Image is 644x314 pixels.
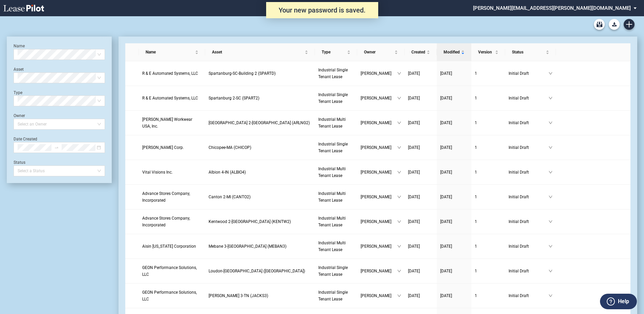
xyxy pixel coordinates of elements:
[212,49,303,55] span: Asset
[209,169,312,176] a: Albion 4-IN (ALBIO4)
[54,145,59,150] span: swap-right
[440,293,452,298] span: [DATE]
[440,292,468,299] a: [DATE]
[146,49,194,55] span: Name
[318,241,346,252] span: Industrial Multi Tenant Lease
[475,292,502,299] a: 1
[408,244,420,249] span: [DATE]
[549,269,553,273] span: down
[475,144,502,151] a: 1
[397,269,401,273] span: down
[142,169,202,176] a: Vital Visions Inc.
[397,220,401,224] span: down
[361,243,397,250] span: [PERSON_NAME]
[318,165,354,179] a: Industrial Multi Tenant Lease
[475,170,477,175] span: 1
[142,71,198,76] span: R & E Automated Systems, LLC
[318,290,348,301] span: Industrial Single Tenant Lease
[14,113,25,118] label: Owner
[364,49,393,55] span: Owner
[142,116,202,130] a: [PERSON_NAME] Workwear USA, Inc.
[594,19,605,30] a: Archive
[408,71,420,76] span: [DATE]
[318,117,346,129] span: Industrial Multi Tenant Lease
[475,70,502,77] a: 1
[209,219,291,224] span: Kentwood 2-MI (KENTW2)
[475,268,502,274] a: 1
[478,49,494,55] span: Version
[549,170,553,174] span: down
[549,121,553,125] span: down
[475,96,477,100] span: 1
[549,195,553,199] span: down
[408,195,420,199] span: [DATE]
[361,218,397,225] span: [PERSON_NAME]
[440,144,468,151] a: [DATE]
[408,269,420,273] span: [DATE]
[318,116,354,130] a: Industrial Multi Tenant Lease
[408,169,433,176] a: [DATE]
[408,218,433,225] a: [DATE]
[440,194,468,200] a: [DATE]
[549,220,553,224] span: down
[318,191,346,203] span: Industrial Multi Tenant Lease
[509,268,549,274] span: Initial Draft
[397,71,401,75] span: down
[209,120,310,125] span: Arlington 2-TX (ARLNG2)
[318,91,354,105] a: Industrial Single Tenant Lease
[209,268,312,274] a: Loudon-[GEOGRAPHIC_DATA] ([GEOGRAPHIC_DATA])
[361,95,397,102] span: [PERSON_NAME]
[318,265,348,277] span: Industrial Single Tenant Lease
[549,71,553,75] span: down
[209,244,286,249] span: Mebane 3-NC (MEBAN3)
[142,191,190,203] span: Advance Stores Company, Incorporated
[408,95,433,102] a: [DATE]
[440,169,468,176] a: [DATE]
[142,144,202,151] a: [PERSON_NAME] Corp.
[607,19,622,30] md-menu: Download Blank Form List
[440,268,468,274] a: [DATE]
[397,121,401,125] span: down
[209,145,251,150] span: Chicopee-MA (CHICOP)
[142,95,202,102] a: R & E Automated Systems, LLC
[397,244,401,248] span: down
[209,243,312,250] a: Mebane 3-[GEOGRAPHIC_DATA] (MEBAN3)
[475,219,477,224] span: 1
[440,120,452,125] span: [DATE]
[440,244,452,249] span: [DATE]
[408,268,433,274] a: [DATE]
[475,195,477,199] span: 1
[471,43,505,61] th: Version
[618,297,629,306] label: Help
[266,2,378,18] div: Your new password is saved.
[475,244,477,249] span: 1
[509,70,549,77] span: Initial Draft
[408,145,420,150] span: [DATE]
[475,145,477,150] span: 1
[475,169,502,176] a: 1
[322,49,346,55] span: Type
[549,145,553,150] span: down
[475,218,502,225] a: 1
[408,243,433,250] a: [DATE]
[408,119,433,126] a: [DATE]
[14,90,22,95] label: Type
[14,160,25,165] label: Status
[600,294,637,309] button: Help
[318,92,348,104] span: Industrial Single Tenant Lease
[142,289,202,302] a: GEON Performance Solutions, LLC
[318,215,354,228] a: Industrial Multi Tenant Lease
[318,216,346,227] span: Industrial Multi Tenant Lease
[509,95,549,102] span: Initial Draft
[209,218,312,225] a: Kentwood 2-[GEOGRAPHIC_DATA] (KENTW2)
[361,70,397,77] span: [PERSON_NAME]
[209,70,312,77] a: Spartanburg-SC-Building 2 (SPARTD)
[315,43,357,61] th: Type
[209,95,312,102] a: Spartanburg 2-SC (SPART2)
[624,19,635,30] a: Create new document
[397,145,401,150] span: down
[142,96,198,100] span: R & E Automated Systems, LLC
[408,144,433,151] a: [DATE]
[209,292,312,299] a: [PERSON_NAME] 3-TN (JACKS3)
[397,195,401,199] span: down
